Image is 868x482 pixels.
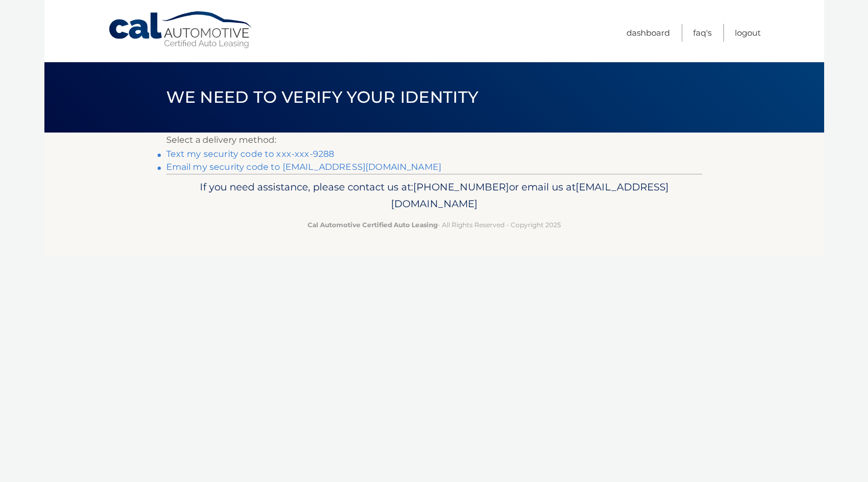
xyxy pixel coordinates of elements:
[173,179,695,213] p: If you need assistance, please contact us at: or email us at
[626,24,670,42] a: Dashboard
[166,133,702,148] p: Select a delivery method:
[413,181,509,193] span: [PHONE_NUMBER]
[166,162,442,172] a: Email my security code to [EMAIL_ADDRESS][DOMAIN_NAME]
[735,24,761,42] a: Logout
[166,149,335,159] a: Text my security code to xxx-xxx-9288
[108,11,254,49] a: Cal Automotive
[173,219,695,230] p: - All Rights Reserved - Copyright 2025
[693,24,712,42] a: FAQ's
[308,221,438,229] strong: Cal Automotive Certified Auto Leasing
[166,87,479,107] span: We need to verify your identity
